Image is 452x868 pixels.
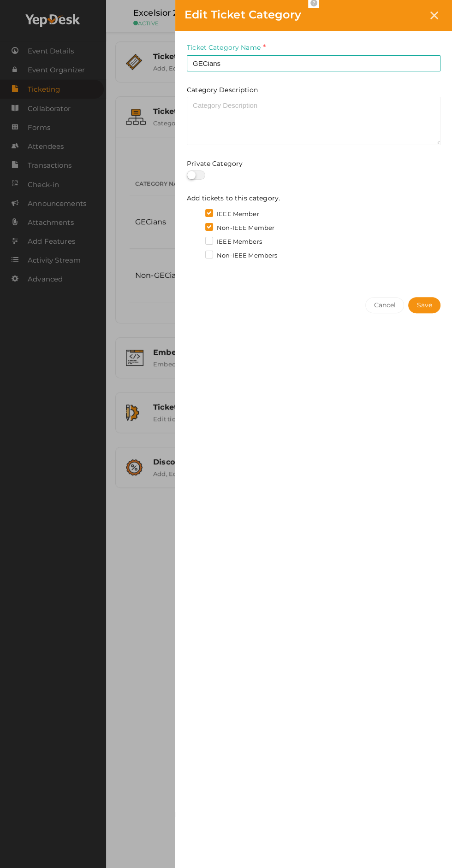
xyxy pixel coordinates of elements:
[187,159,243,168] label: Private Category
[187,194,280,203] label: Add tickets to this category.
[416,300,432,310] span: Save
[187,55,440,71] input: Ticket Category Name
[187,85,258,94] label: Category Description
[365,297,404,313] button: Cancel
[408,297,440,313] button: Save
[205,223,274,233] label: Non-IEEE Member
[205,237,262,246] label: IEEE Members
[205,251,277,260] label: Non-IEEE Members
[184,8,301,21] span: Edit Ticket Category
[187,42,266,53] label: Ticket Category Name
[205,210,259,219] label: IEEE Member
